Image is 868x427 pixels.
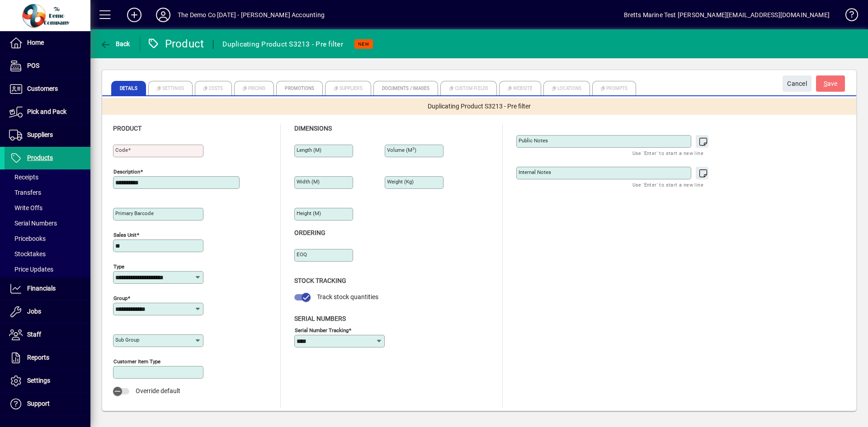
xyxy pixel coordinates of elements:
[787,76,807,91] span: Cancel
[519,137,548,144] mat-label: Public Notes
[27,39,44,46] span: Home
[824,80,827,87] span: S
[115,210,154,216] mat-label: Primary barcode
[5,300,90,323] a: Jobs
[294,315,346,322] span: Serial Numbers
[387,147,416,153] mat-label: Volume (m )
[5,324,90,346] a: Staff
[297,251,307,258] mat-label: EOQ
[5,277,90,300] a: Financials
[5,393,90,415] a: Support
[358,41,369,47] span: NEW
[816,75,845,92] button: Save
[5,246,90,262] a: Stocktakes
[824,76,838,91] span: ave
[113,263,124,270] mat-label: Type
[5,78,90,100] a: Customers
[5,169,90,185] a: Receipts
[5,370,90,392] a: Settings
[5,101,90,123] a: Pick and Pack
[113,169,140,175] mat-label: Description
[27,62,39,69] span: POS
[120,7,149,23] button: Add
[113,295,127,301] mat-label: Group
[27,154,53,161] span: Products
[297,210,321,216] mat-label: Height (m)
[317,293,378,300] span: Track stock quantities
[27,131,53,138] span: Suppliers
[113,232,137,238] mat-label: Sales unit
[100,40,130,47] span: Back
[136,387,180,394] span: Override default
[5,124,90,146] a: Suppliers
[412,146,415,151] sup: 3
[295,327,349,333] mat-label: Serial Number tracking
[9,189,41,196] span: Transfers
[632,148,703,158] mat-hint: Use 'Enter' to start a new line
[27,377,50,384] span: Settings
[519,169,551,175] mat-label: Internal Notes
[113,125,142,132] span: Product
[9,204,42,211] span: Write Offs
[5,231,90,246] a: Pricebooks
[294,229,325,236] span: Ordering
[149,7,178,23] button: Profile
[5,185,90,200] a: Transfers
[632,179,703,190] mat-hint: Use 'Enter' to start a new line
[297,147,321,153] mat-label: Length (m)
[5,200,90,216] a: Write Offs
[428,102,531,111] span: Duplicating Product S3213 - Pre filter
[90,36,140,52] app-page-header-button: Back
[27,354,49,361] span: Reports
[783,75,811,92] button: Cancel
[9,174,38,181] span: Receipts
[27,331,41,338] span: Staff
[222,37,343,52] div: Duplicating Product S3213 - Pre filter
[178,8,325,22] div: The Demo Co [DATE] - [PERSON_NAME] Accounting
[27,400,50,407] span: Support
[9,220,57,227] span: Serial Numbers
[9,266,53,273] span: Price Updates
[115,337,139,343] mat-label: Sub group
[27,85,58,92] span: Customers
[27,108,66,115] span: Pick and Pack
[27,308,41,315] span: Jobs
[294,277,346,284] span: Stock Tracking
[624,8,830,22] div: Bretts Marine Test [PERSON_NAME][EMAIL_ADDRESS][DOMAIN_NAME]
[5,55,90,77] a: POS
[294,125,332,132] span: Dimensions
[297,178,320,185] mat-label: Width (m)
[9,235,46,242] span: Pricebooks
[5,32,90,54] a: Home
[5,347,90,369] a: Reports
[27,285,56,292] span: Financials
[98,36,132,52] button: Back
[115,147,128,153] mat-label: Code
[113,358,160,365] mat-label: Customer Item Type
[839,2,857,31] a: Knowledge Base
[5,262,90,277] a: Price Updates
[5,216,90,231] a: Serial Numbers
[147,37,204,51] div: Product
[9,250,46,258] span: Stocktakes
[387,178,414,185] mat-label: Weight (Kg)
